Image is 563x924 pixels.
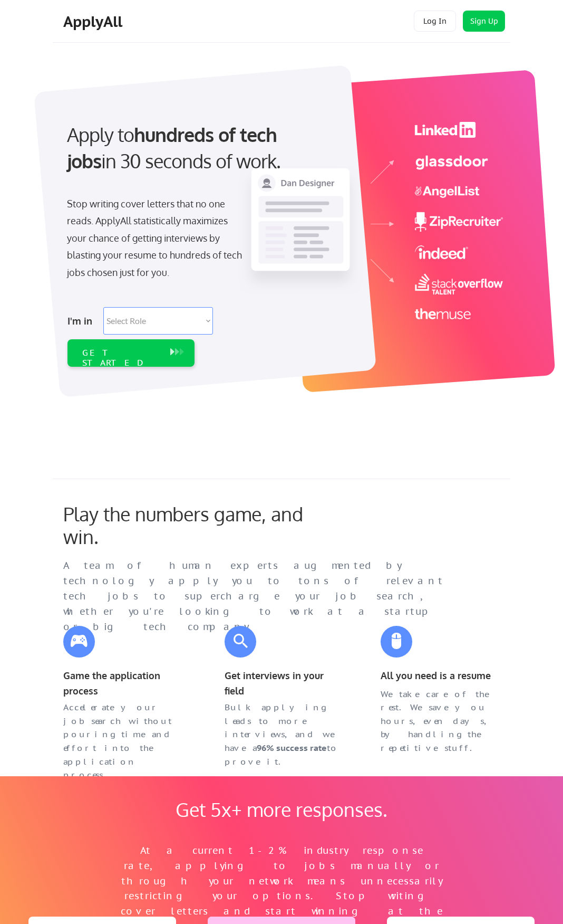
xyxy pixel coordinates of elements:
[67,121,290,175] div: Apply to in 30 seconds of work.
[166,798,397,821] div: Get 5x+ more responses.
[67,312,97,329] div: I'm in
[463,11,505,32] button: Sign Up
[67,122,281,173] strong: hundreds of tech jobs
[82,348,160,368] div: GET STARTED
[381,668,500,683] div: All you need is a resume
[225,668,344,699] div: Get interviews in your field
[414,11,456,32] button: Log In
[225,701,344,768] div: Bulk applying leads to more interviews, and we have a to prove it.
[63,13,125,31] div: ApplyAll
[63,502,321,548] div: Play the numbers game, and win.
[257,742,327,753] strong: 96% success rate
[381,688,500,755] div: We take care of the rest. We save you hours, even days, by handling the repetitive stuff.
[63,558,458,634] div: A team of human experts augmented by technology apply you to tons of relevant tech jobs to superc...
[63,668,182,699] div: Game the application process
[63,701,182,782] div: Accelerate your job search without pouring time and effort into the application process.
[67,195,248,281] div: Stop writing cover letters that no one reads. ApplyAll statistically maximizes your chance of get...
